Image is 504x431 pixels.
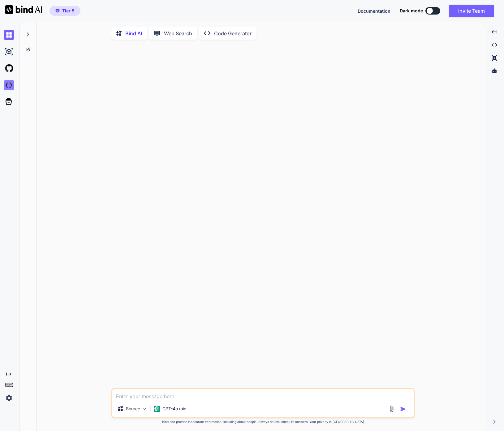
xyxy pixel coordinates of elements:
[125,30,142,37] p: Bind AI
[55,9,60,13] img: premium
[111,420,415,424] p: Bind can provide inaccurate information, including about people. Always double-check its answers....
[5,5,42,14] img: Bind AI
[214,30,252,37] p: Code Generator
[164,30,192,37] p: Web Search
[4,30,14,40] img: chat
[126,406,140,412] p: Source
[400,406,406,412] img: icon
[358,8,390,14] span: Documentation
[358,8,390,14] button: Documentation
[62,8,75,14] span: Tier 5
[449,5,494,17] button: Invite Team
[388,405,395,412] img: attachment
[50,6,80,16] button: premiumTier 5
[4,80,14,90] img: darkCloudIdeIcon
[154,406,160,412] img: GPT-4o mini
[400,8,423,14] span: Dark mode
[162,406,189,412] p: GPT-4o min..
[142,406,147,412] img: Pick Models
[4,63,14,74] img: githubLight
[4,46,14,57] img: ai-studio
[4,393,14,403] img: settings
